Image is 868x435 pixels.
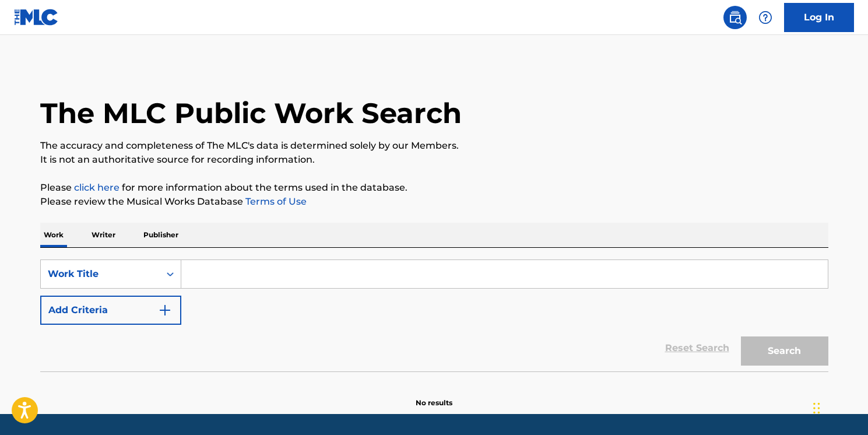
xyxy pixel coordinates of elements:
p: It is not an authoritative source for recording information. [40,153,828,167]
p: Please review the Musical Works Database [40,195,828,209]
div: Work Title [48,267,153,281]
div: Drag [813,391,820,426]
img: search [728,10,742,24]
p: Please for more information about the terms used in the database. [40,181,828,195]
button: Add Criteria [40,296,181,325]
p: No results [416,384,452,408]
a: click here [74,182,120,193]
img: 9d2ae6d4665cec9f34b9.svg [158,303,172,317]
img: MLC Logo [14,9,59,26]
p: Publisher [140,223,182,247]
a: Public Search [723,6,747,29]
p: The accuracy and completeness of The MLC's data is determined solely by our Members. [40,139,828,153]
div: Help [754,6,777,29]
a: Terms of Use [243,196,307,207]
p: Work [40,223,67,247]
img: help [758,10,772,24]
form: Search Form [40,259,828,371]
iframe: Chat Widget [810,379,868,435]
h1: The MLC Public Work Search [40,96,462,131]
p: Writer [88,223,119,247]
a: Log In [784,3,854,32]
